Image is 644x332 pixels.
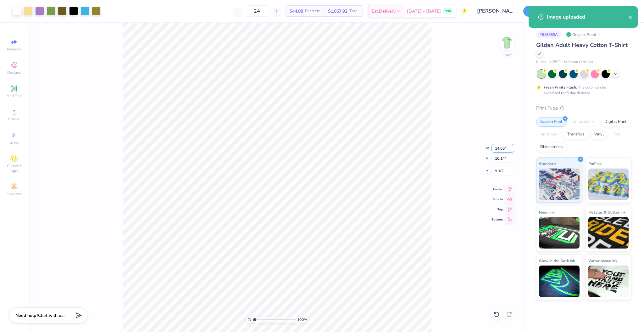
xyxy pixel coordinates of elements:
[549,60,561,65] span: # G500
[564,60,595,65] span: Minimum Order: 24 +
[536,41,628,49] span: Gildan Adult Heavy Cotton T-Shirt
[588,217,629,249] img: Metallic & Glitter Ink
[569,117,598,127] div: Embroidery
[536,142,567,152] div: Rhinestones
[305,8,320,14] span: Per Item
[547,13,628,21] div: Image uploaded
[372,8,396,14] span: Est. Delivery
[544,85,577,90] strong: Fresh Prints Flash:
[600,117,631,127] div: Digital Print
[3,163,25,173] span: Clipart & logos
[523,6,553,17] button: Save
[290,8,303,14] span: $44.08
[539,217,580,249] img: Neon Ink
[297,317,307,323] span: 100 %
[38,312,64,318] span: Chat with us.
[564,31,600,38] div: Original Proof
[588,160,602,167] span: Puff Ink
[588,209,625,215] span: Metallic & Glitter Ink
[9,140,19,145] span: Greek
[563,130,588,139] div: Transfers
[491,217,503,222] span: Bottom
[349,8,359,14] span: Total
[328,8,347,14] span: $1,057.92
[539,169,580,200] img: Standard
[7,47,22,52] span: Image AI
[445,9,451,13] span: FREE
[7,192,22,197] span: Decorate
[7,70,21,75] span: Designs
[536,60,546,65] span: Gildan
[472,5,519,17] input: Untitled Design
[588,266,629,297] img: Water based Ink
[588,169,629,200] img: Puff Ink
[544,84,621,96] div: This color can be expedited for 5 day delivery.
[539,209,554,215] span: Neon Ink
[628,13,633,21] button: close
[536,117,567,127] div: Screen Print
[536,105,631,112] div: Print Type
[536,31,561,38] div: # 515889A
[407,8,441,14] span: [DATE] - [DATE]
[502,52,512,58] div: Front
[15,312,38,318] strong: Need help?
[501,37,513,49] img: Front
[536,130,561,139] div: Applique
[245,5,269,17] input: – –
[7,93,22,98] span: Add Text
[539,160,556,167] span: Standard
[539,257,575,264] span: Glow in the Dark Ink
[8,117,20,122] span: Upload
[491,187,503,192] span: Center
[610,130,625,139] div: Foil
[588,257,617,264] span: Water based Ink
[539,266,580,297] img: Glow in the Dark Ink
[491,207,503,212] span: Top
[590,130,608,139] div: Vinyl
[491,197,503,202] span: Middle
